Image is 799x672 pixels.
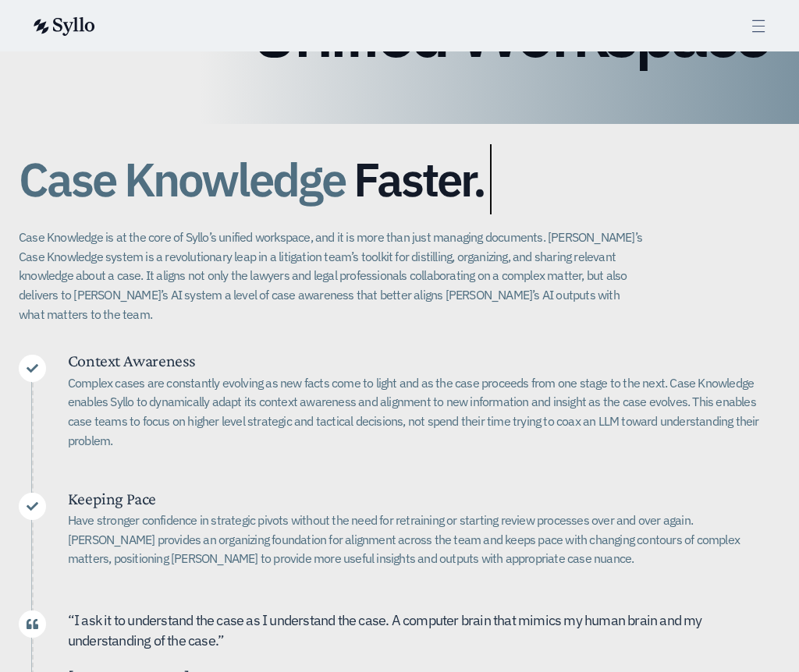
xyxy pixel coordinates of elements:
[68,511,780,568] p: Have stronger confidence in strategic pivots without the need for retraining or starting review p...
[353,154,485,205] span: Faster.
[68,373,780,451] p: Complex cases are constantly evolving as new facts come to light and as the case proceeds from on...
[19,144,345,214] span: Case Knowledge
[31,17,95,36] img: syllo
[215,631,224,649] span: .”
[68,489,780,509] h5: Keeping Pace
[68,611,74,629] span: “
[74,611,135,629] span: I ask it to u
[68,611,702,649] span: nderstand the case as I understand the case. A computer brain that mimics my human brain and my u...
[68,351,780,371] h5: Context Awareness
[19,228,643,324] p: Case Knowledge is at the core of Syllo’s unified workspace, and it is more than just managing doc...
